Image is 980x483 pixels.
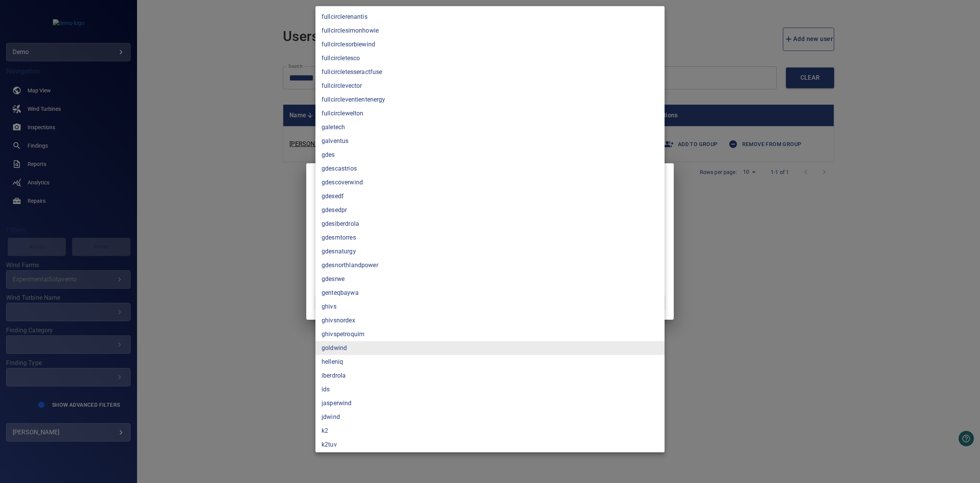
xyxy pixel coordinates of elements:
[315,189,665,203] li: gdesedf
[315,410,665,424] li: jdwind
[315,38,665,51] li: fullcirclesorbiewind
[315,424,665,438] li: k2
[315,203,665,217] li: gdesedpr
[315,107,665,120] li: fullcirclewelton
[315,258,665,272] li: gdesnorthlandpower
[315,452,665,465] li: k2vestas
[315,79,665,93] li: fullcirclevector
[315,120,665,134] li: galetech
[315,162,665,176] li: gdescastrios
[315,341,665,355] li: goldwind
[315,396,665,410] li: jasperwind
[315,355,665,369] li: helleniq
[315,272,665,286] li: gdesrwe
[315,369,665,383] li: iberdrola
[315,65,665,79] li: fullcircletesseractfuse
[315,51,665,65] li: fullcircletesco
[315,438,665,452] li: k2tuv
[315,148,665,162] li: gdes
[315,245,665,258] li: gdesnaturgy
[315,383,665,396] li: ids
[315,10,665,24] li: fullcirclerenantis
[315,134,665,148] li: galventus
[315,217,665,231] li: gdesiberdrola
[315,176,665,189] li: gdescoverwind
[315,314,665,327] li: ghivsnordex
[315,93,665,107] li: fullcircleventientenergy
[315,327,665,341] li: ghivspetroquim
[315,24,665,38] li: fullcirclesimonhowie
[315,286,665,300] li: genteqbaywa
[315,300,665,314] li: ghivs
[315,231,665,245] li: gdesmtorres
